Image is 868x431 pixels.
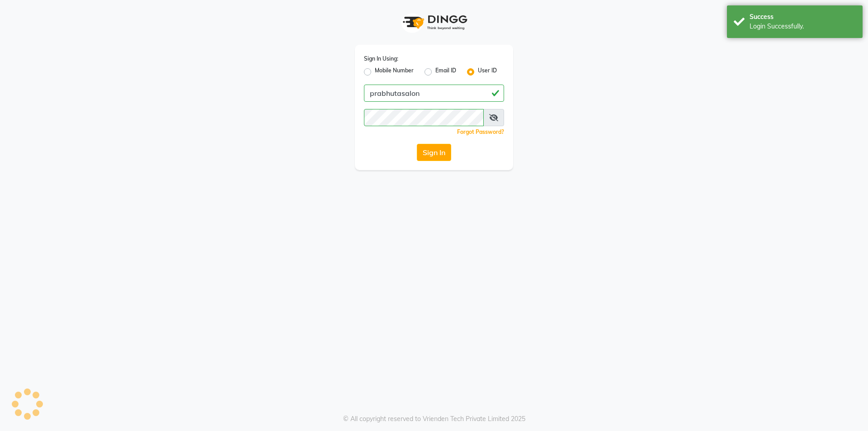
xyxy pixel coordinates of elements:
label: Sign In Using: [364,55,398,63]
label: Mobile Number [375,66,414,77]
label: Email ID [435,66,456,77]
div: Login Successfully. [750,22,856,31]
input: Username [364,109,484,126]
a: Forgot Password? [457,128,504,135]
label: User ID [478,66,497,77]
button: Sign In [417,144,451,161]
img: logo1.svg [398,9,470,36]
input: Username [364,85,504,102]
div: Success [750,12,856,22]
